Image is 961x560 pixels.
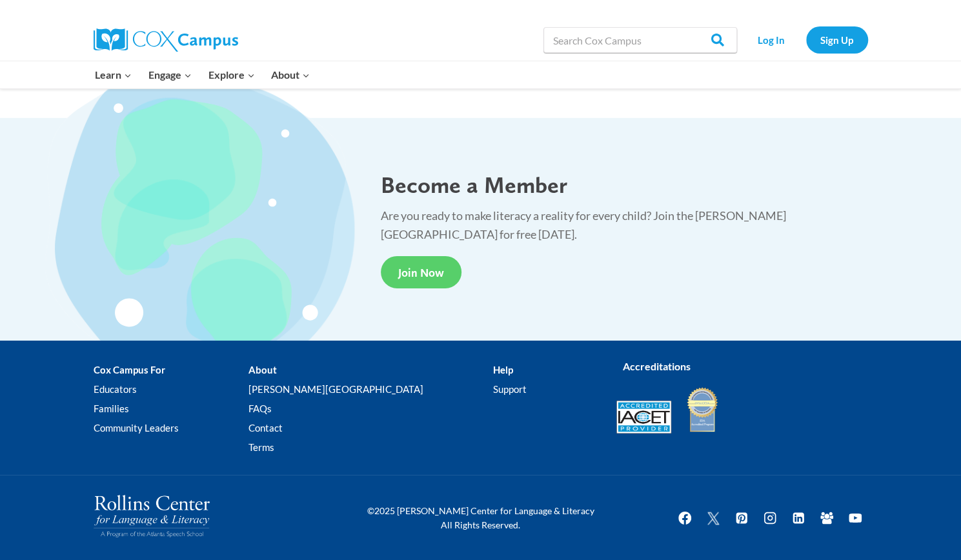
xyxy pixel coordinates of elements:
a: Facebook Group [814,505,840,531]
a: Join Now [381,256,461,288]
input: Search Cox Campus [543,27,737,53]
nav: Secondary Navigation [744,26,868,53]
img: IDA Accredited [686,386,718,434]
img: Cox Campus [94,28,238,52]
span: Become a Member [381,171,567,199]
button: Child menu of Engage [140,61,200,88]
span: Join Now [398,266,444,279]
img: Accredited IACET® Provider [616,401,671,434]
a: Instagram [757,505,783,531]
a: Families [94,399,248,418]
strong: Accreditations [623,360,691,372]
img: Twitter X icon white [705,510,721,525]
button: Child menu of About [263,61,318,88]
a: Facebook [672,505,698,531]
a: Sign Up [806,26,868,53]
p: ©2025 [PERSON_NAME] Center for Language & Literacy All Rights Reserved. [358,504,603,533]
a: Terms [248,437,493,457]
a: Linkedin [785,505,811,531]
a: Contact [248,418,493,437]
button: Child menu of Explore [200,61,263,88]
img: Rollins Center for Language & Literacy - A Program of the Atlanta Speech School [94,495,210,537]
a: Log In [744,26,800,53]
nav: Primary Navigation [87,61,318,88]
a: Support [493,379,596,399]
button: Child menu of Learn [87,61,141,88]
p: Are you ready to make literacy a reality for every child? Join the [PERSON_NAME][GEOGRAPHIC_DATA]... [381,206,871,244]
a: [PERSON_NAME][GEOGRAPHIC_DATA] [248,379,493,399]
a: Pinterest [729,505,754,531]
a: Community Leaders [94,418,248,437]
a: FAQs [248,399,493,418]
a: Educators [94,379,248,399]
a: Twitter [700,505,726,531]
a: YouTube [842,505,868,531]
